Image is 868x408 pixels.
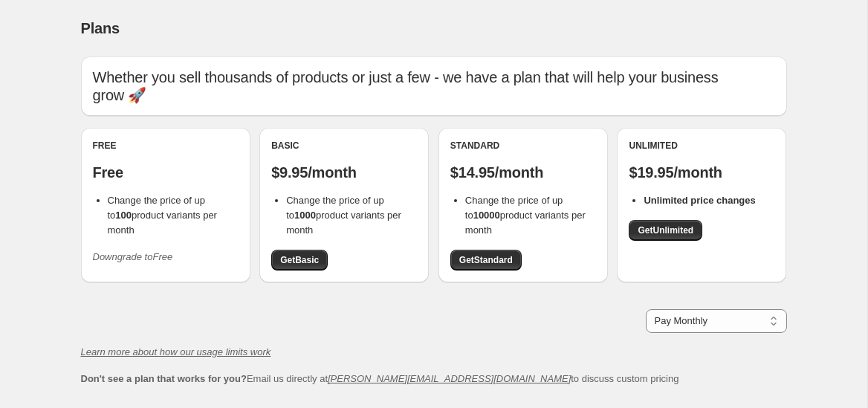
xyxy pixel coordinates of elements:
[93,140,239,152] div: Free
[328,373,571,384] a: [PERSON_NAME][EMAIL_ADDRESS][DOMAIN_NAME]
[84,245,182,269] button: Downgrade toFree
[629,163,774,181] p: $19.95/month
[81,373,247,384] b: Don't see a plan that works for you?
[115,210,132,221] b: 100
[450,163,596,181] p: $14.95/month
[473,210,500,221] b: 10000
[280,254,319,266] span: Get Basic
[93,163,239,181] p: Free
[294,210,316,221] b: 1000
[286,195,401,236] span: Change the price of up to product variants per month
[271,163,417,181] p: $9.95/month
[459,254,513,266] span: Get Standard
[638,224,693,236] span: Get Unlimited
[450,140,596,152] div: Standard
[271,250,328,271] a: GetBasic
[93,251,173,262] i: Downgrade to Free
[81,373,679,384] span: Email us directly at to discuss custom pricing
[271,140,417,152] div: Basic
[81,346,271,357] a: Learn more about how our usage limits work
[465,195,586,236] span: Change the price of up to product variants per month
[93,68,775,104] p: Whether you sell thousands of products or just a few - we have a plan that will help your busines...
[450,250,522,271] a: GetStandard
[644,195,755,206] b: Unlimited price changes
[108,195,217,236] span: Change the price of up to product variants per month
[629,140,774,152] div: Unlimited
[81,20,120,36] span: Plans
[629,220,702,241] a: GetUnlimited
